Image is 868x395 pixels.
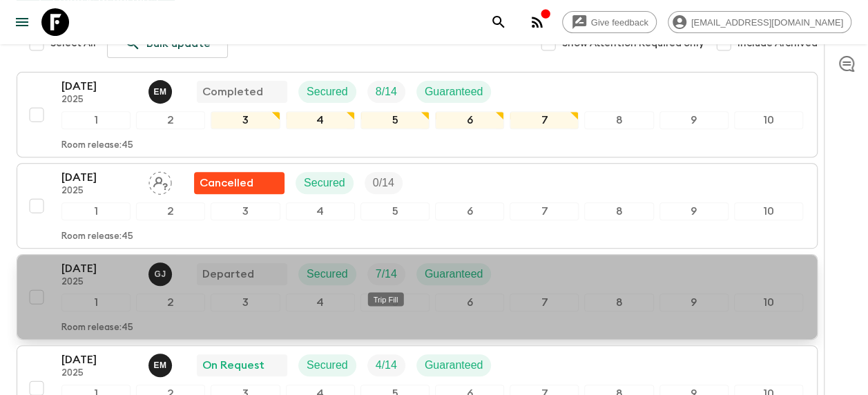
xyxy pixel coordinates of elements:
[659,293,729,311] div: 9
[61,368,137,379] p: 2025
[211,293,280,311] div: 3
[61,293,131,311] div: 1
[148,175,172,186] span: Assign pack leader
[425,266,483,282] p: Guaranteed
[368,292,404,306] div: Trip Fill
[435,202,504,220] div: 6
[298,81,356,103] div: Secured
[61,260,137,277] p: [DATE]
[61,351,137,368] p: [DATE]
[734,202,803,220] div: 10
[307,357,348,374] p: Secured
[367,81,405,103] div: Trip Fill
[360,111,430,129] div: 5
[298,354,356,376] div: Secured
[584,293,653,311] div: 8
[153,360,166,371] p: E M
[61,277,137,288] p: 2025
[202,357,264,374] p: On Request
[286,293,355,311] div: 4
[425,84,483,100] p: Guaranteed
[17,163,818,249] button: [DATE]2025Assign pack leaderFlash Pack cancellationSecuredTrip Fill12345678910Room release:45
[562,11,657,33] a: Give feedback
[659,111,729,129] div: 9
[148,267,175,278] span: Gerald John
[373,175,394,191] p: 0 / 14
[61,78,137,95] p: [DATE]
[684,17,851,28] span: [EMAIL_ADDRESS][DOMAIN_NAME]
[17,254,818,340] button: [DATE]2025Gerald JohnDepartedSecuredTrip FillGuaranteed12345678910Room release:45
[734,293,803,311] div: 10
[365,172,403,194] div: Trip Fill
[376,266,397,282] p: 7 / 14
[435,293,504,311] div: 6
[211,202,280,220] div: 3
[61,231,133,242] p: Room release: 45
[17,72,818,157] button: [DATE]2025Emanuel MunisiCompletedSecuredTrip FillGuaranteed12345678910Room release:45
[61,169,137,186] p: [DATE]
[307,266,348,282] p: Secured
[367,354,405,376] div: Trip Fill
[360,202,430,220] div: 5
[61,322,133,334] p: Room release: 45
[510,293,579,311] div: 7
[734,111,803,129] div: 10
[61,95,137,106] p: 2025
[360,293,430,311] div: 5
[136,111,205,129] div: 2
[435,111,504,129] div: 6
[202,266,254,282] p: Departed
[376,357,397,374] p: 4 / 14
[194,172,284,194] div: Flash Pack cancellation
[61,140,133,151] p: Room release: 45
[211,111,280,129] div: 3
[148,354,175,377] button: EM
[286,111,355,129] div: 4
[202,84,263,100] p: Completed
[148,84,175,95] span: Emanuel Munisi
[485,8,512,36] button: search adventures
[61,202,131,220] div: 1
[304,175,345,191] p: Secured
[200,175,253,191] p: Cancelled
[425,357,483,374] p: Guaranteed
[8,8,36,36] button: menu
[584,202,653,220] div: 8
[510,111,579,129] div: 7
[510,202,579,220] div: 7
[584,111,653,129] div: 8
[307,84,348,100] p: Secured
[136,202,205,220] div: 2
[584,17,656,28] span: Give feedback
[61,111,131,129] div: 1
[286,202,355,220] div: 4
[136,293,205,311] div: 2
[367,263,405,285] div: Trip Fill
[659,202,729,220] div: 9
[376,84,397,100] p: 8 / 14
[668,11,851,33] div: [EMAIL_ADDRESS][DOMAIN_NAME]
[61,186,137,197] p: 2025
[148,358,175,369] span: Emanuel Munisi
[296,172,354,194] div: Secured
[298,263,356,285] div: Secured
